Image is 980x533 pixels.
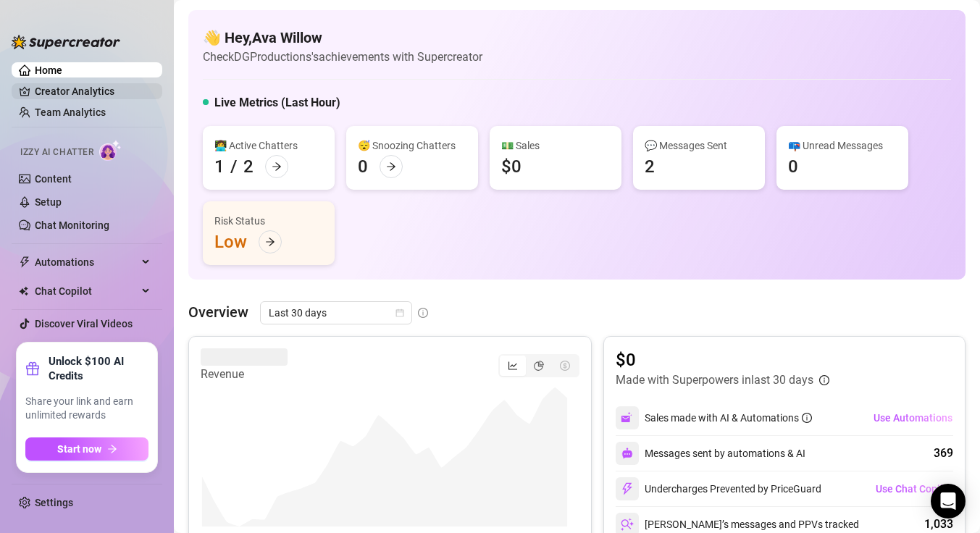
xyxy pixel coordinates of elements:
[188,301,248,323] article: Overview
[19,256,30,268] span: thunderbolt
[201,366,288,383] article: Revenue
[560,361,570,371] span: dollar-circle
[645,410,812,426] div: Sales made with AI & Automations
[788,138,897,154] div: 📪 Unread Messages
[35,280,138,303] span: Chat Copilot
[358,138,466,154] div: 😴 Snoozing Chatters
[25,395,148,423] span: Share your link and earn unlimited rewards
[616,348,829,372] article: $0
[269,302,403,324] span: Last 30 days
[35,318,133,330] a: Discover Viral Videos
[616,477,821,500] div: Undercharges Prevented by PriceGuard
[875,477,953,500] button: Use Chat Copilot
[265,237,275,247] span: arrow-right
[203,48,482,66] article: Check DGProductions's achievements with Supercreator
[645,138,753,154] div: 💬 Messages Sent
[25,361,40,376] span: gift
[802,413,812,423] span: info-circle
[621,518,634,531] img: svg%3e
[214,138,323,154] div: 👩‍💻 Active Chatters
[386,161,396,172] span: arrow-right
[214,155,225,178] div: 1
[99,140,122,161] img: AI Chatter
[621,411,634,424] img: svg%3e
[35,64,62,76] a: Home
[395,309,404,317] span: calendar
[616,372,813,389] article: Made with Superpowers in last 30 days
[934,445,953,462] div: 369
[35,251,138,274] span: Automations
[20,146,93,159] span: Izzy AI Chatter
[931,484,966,519] div: Open Intercom Messenger
[214,94,340,112] h5: Live Metrics (Last Hour)
[534,361,544,371] span: pie-chart
[19,286,28,296] img: Chat Copilot
[418,308,428,318] span: info-circle
[874,412,952,424] span: Use Automations
[214,213,323,229] div: Risk Status
[358,155,368,178] div: 0
[788,155,798,178] div: 0
[107,444,117,454] span: arrow-right
[35,219,109,231] a: Chat Monitoring
[876,483,952,495] span: Use Chat Copilot
[645,155,655,178] div: 2
[621,448,633,459] img: svg%3e
[49,354,148,383] strong: Unlock $100 AI Credits
[621,482,634,495] img: svg%3e
[35,497,73,508] a: Settings
[924,516,953,533] div: 1,033
[35,173,72,185] a: Content
[501,155,522,178] div: $0
[873,406,953,429] button: Use Automations
[819,375,829,385] span: info-circle
[12,35,120,49] img: logo-BBDzfeDw.svg
[508,361,518,371] span: line-chart
[243,155,254,178] div: 2
[272,161,282,172] span: arrow-right
[25,437,148,461] button: Start nowarrow-right
[498,354,579,377] div: segmented control
[35,80,151,103] a: Creator Analytics
[35,196,62,208] a: Setup
[501,138,610,154] div: 💵 Sales
[57,443,101,455] span: Start now
[35,106,106,118] a: Team Analytics
[616,442,805,465] div: Messages sent by automations & AI
[203,28,482,48] h4: 👋 Hey, Ava Willow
